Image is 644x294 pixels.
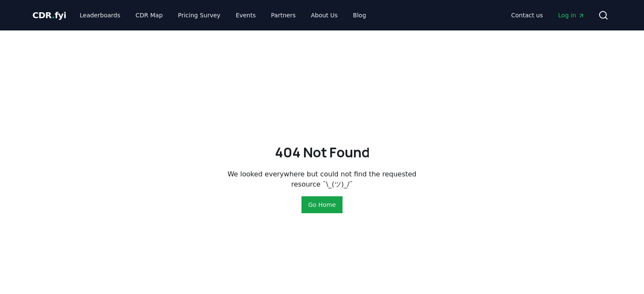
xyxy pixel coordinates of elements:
a: Events [229,8,263,23]
a: CDR Map [129,8,169,23]
a: Blog [346,8,373,23]
a: Leaderboards [73,8,127,23]
a: Partners [264,8,302,23]
nav: Main [504,8,591,23]
a: Log in [551,8,591,23]
a: CDR.fyi [33,9,66,21]
button: Go Home [301,196,343,213]
a: Pricing Survey [171,8,227,23]
a: About Us [304,8,344,23]
a: Contact us [504,8,550,23]
h2: 404 Not Found [275,142,370,162]
span: . [52,10,55,20]
span: CDR fyi [33,10,66,20]
span: Log in [558,11,584,19]
nav: Main [73,8,373,23]
p: We looked everywhere but could not find the requested resource ¯\_(ツ)_/¯ [227,169,417,190]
